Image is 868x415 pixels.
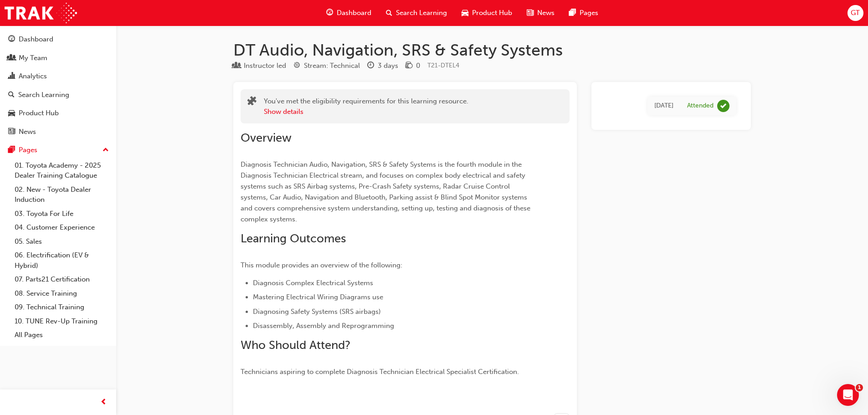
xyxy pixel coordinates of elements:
[519,4,562,22] a: news-iconNews
[241,338,350,352] span: Who Should Attend?
[11,272,113,287] a: 07. Parts21 Certification
[367,62,374,70] span: clock-icon
[386,7,392,19] span: search-icon
[100,397,107,408] span: prev-icon
[241,160,532,223] span: Diagnosis Technician Audio, Navigation, SRS & Safety Systems is the fourth module in the Diagnosi...
[241,231,346,246] span: Learning Outcomes
[19,71,47,82] div: Analytics
[4,50,113,67] a: My Team
[717,100,729,112] span: learningRecordVerb_ATTEND-icon
[396,8,447,18] span: Search Learning
[4,105,113,122] a: Product Hub
[847,5,863,21] button: GT
[233,60,286,72] div: Type
[4,142,113,159] button: Pages
[856,384,863,391] span: 1
[264,107,303,117] button: Show details
[233,62,240,70] span: learningResourceType_INSTRUCTOR_LED-icon
[687,102,714,110] div: Attended
[837,384,859,406] iframe: Intercom live chat
[11,300,113,314] a: 09. Technical Training
[19,53,47,63] div: My Team
[326,7,333,19] span: guage-icon
[4,123,113,140] a: News
[8,128,15,136] span: news-icon
[427,61,459,69] span: Learning resource code
[562,4,606,22] a: pages-iconPages
[247,97,257,108] span: puzzle-icon
[8,109,15,118] span: car-icon
[11,328,113,342] a: All Pages
[241,131,292,145] span: Overview
[569,7,576,19] span: pages-icon
[8,146,15,154] span: pages-icon
[319,4,379,22] a: guage-iconDashboard
[416,61,420,71] div: 0
[527,7,534,19] span: news-icon
[4,29,113,142] button: DashboardMy TeamAnalyticsSearch LearningProduct HubNews
[580,8,598,18] span: Pages
[233,40,751,60] h1: DT Audio, Navigation, SRS & Safety Systems
[18,90,69,100] div: Search Learning
[19,108,59,118] div: Product Hub
[4,68,113,85] a: Analytics
[244,61,286,71] div: Instructor led
[264,96,468,117] div: You've met the eligibility requirements for this learning resource.
[11,248,113,272] a: 06. Electrification (EV & Hybrid)
[378,61,398,71] div: 3 days
[253,307,381,316] span: Diagnosing Safety Systems (SRS airbags)
[293,60,360,72] div: Stream
[537,8,555,18] span: News
[4,31,113,48] a: Dashboard
[8,91,15,99] span: search-icon
[103,144,109,156] span: up-icon
[406,60,420,72] div: Price
[406,62,412,70] span: money-icon
[19,34,53,45] div: Dashboard
[253,322,394,330] span: Disassembly, Assembly and Reprogramming
[11,159,113,183] a: 01. Toyota Academy - 2025 Dealer Training Catalogue
[5,3,77,23] img: Trak
[11,183,113,207] a: 02. New - Toyota Dealer Induction
[472,8,512,18] span: Product Hub
[304,61,360,71] div: Stream: Technical
[454,4,519,22] a: car-iconProduct Hub
[654,101,673,111] div: Wed Jun 19 2019 00:00:00 GMT+1000 (Australian Eastern Standard Time)
[19,145,37,155] div: Pages
[241,261,402,269] span: This module provides an overview of the following:
[379,4,454,22] a: search-iconSearch Learning
[462,7,468,19] span: car-icon
[8,72,15,81] span: chart-icon
[19,127,36,137] div: News
[11,235,113,249] a: 05. Sales
[851,8,860,18] span: GT
[241,368,519,376] span: Technicians aspiring to complete Diagnosis Technician Electrical Specialist Certification.
[8,36,15,44] span: guage-icon
[11,287,113,301] a: 08. Service Training
[4,87,113,103] a: Search Learning
[367,60,398,72] div: Duration
[8,54,15,62] span: people-icon
[253,279,373,287] span: Diagnosis Complex Electrical Systems
[11,314,113,328] a: 10. TUNE Rev-Up Training
[253,293,383,301] span: Mastering Electrical Wiring Diagrams use
[337,8,371,18] span: Dashboard
[11,207,113,221] a: 03. Toyota For Life
[293,62,300,70] span: target-icon
[11,220,113,235] a: 04. Customer Experience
